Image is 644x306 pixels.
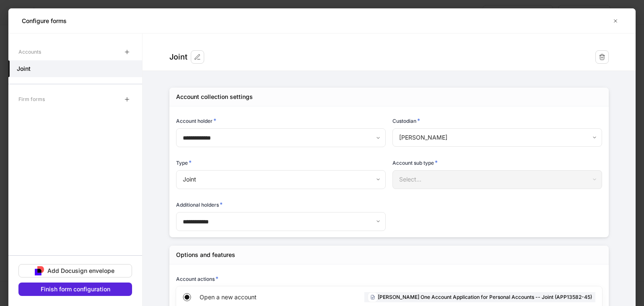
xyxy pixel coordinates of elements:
[392,158,438,167] h6: Account sub type
[176,158,192,167] h6: Type
[392,117,420,125] h6: Custodian
[22,17,67,25] h5: Configure forms
[392,128,602,147] div: [PERSON_NAME]
[18,283,132,296] button: Finish form configuration
[8,60,142,77] a: Joint
[176,117,216,125] h6: Account holder
[176,251,235,259] div: Options and features
[392,170,602,189] div: Select...
[200,293,304,301] span: Open a new account
[47,267,114,275] div: Add Docusign envelope
[364,292,595,302] div: [PERSON_NAME] One Account Application for Personal Accounts -- Joint (APP13582-45)
[169,52,187,62] div: Joint
[176,93,253,101] div: Account collection settings
[18,44,41,59] div: Accounts
[176,275,218,283] h6: Account actions
[17,65,31,73] h5: Joint
[18,264,132,277] button: Add Docusign envelope
[18,92,45,106] div: Firm forms
[176,200,223,209] h6: Additional holders
[176,170,385,189] div: Joint
[41,285,110,293] div: Finish form configuration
